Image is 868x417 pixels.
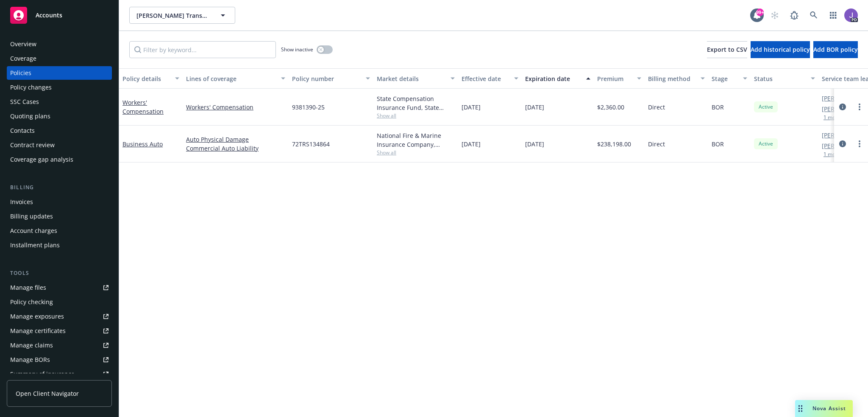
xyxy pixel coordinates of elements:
a: Manage BORs [7,353,112,367]
span: [DATE] [525,103,544,112]
div: Market details [377,74,445,83]
div: Lines of coverage [186,74,276,83]
button: Nova Assist [795,400,853,417]
div: Quoting plans [10,109,50,123]
button: Market details [373,68,458,89]
a: Report a Bug [786,7,803,24]
div: Manage files [10,281,46,294]
div: National Fire & Marine Insurance Company, Berkshire Hathaway Specialty Insurance, Risk Placement ... [377,131,455,149]
div: Stage [712,74,738,83]
button: Export to CSV [707,41,747,58]
a: Overview [7,37,112,51]
span: [DATE] [462,140,481,148]
button: Policy number [289,68,373,89]
a: Manage files [7,281,112,294]
img: photo [844,8,858,22]
a: Manage certificates [7,324,112,338]
div: Policy checking [10,295,53,309]
a: Auto Physical Damage [186,135,285,144]
a: more [854,139,865,149]
span: Add historical policy [751,45,810,53]
div: Policy changes [10,81,52,94]
a: Contacts [7,124,112,137]
div: Coverage [10,52,36,65]
a: Billing updates [7,210,112,223]
button: Add historical policy [751,41,810,58]
span: Show all [377,112,455,119]
a: Coverage gap analysis [7,153,112,166]
div: Installment plans [10,238,60,252]
a: Accounts [7,3,112,27]
span: Accounts [36,12,62,19]
button: 1 more [823,152,840,157]
button: Lines of coverage [183,68,289,89]
button: Expiration date [522,68,594,89]
a: circleInformation [837,139,848,149]
div: Manage claims [10,339,53,352]
span: [DATE] [525,140,544,148]
a: Business Auto [122,140,163,148]
a: Manage exposures [7,310,112,323]
a: Commercial Auto Liability [186,144,285,153]
div: Effective date [462,74,509,83]
a: Quoting plans [7,109,112,123]
a: Account charges [7,224,112,238]
div: Overview [10,37,36,51]
span: Direct [648,140,665,148]
a: Search [805,7,822,24]
span: Open Client Navigator [16,389,79,398]
div: Policies [10,66,31,80]
span: [DATE] [462,103,481,112]
div: Policy details [122,74,170,83]
div: Billing updates [10,210,53,223]
span: Active [757,103,774,111]
div: Contacts [10,124,35,137]
span: Add BOR policy [813,45,858,53]
div: Manage exposures [10,310,64,323]
button: Billing method [645,68,708,89]
div: Account charges [10,224,57,238]
a: SSC Cases [7,95,112,109]
a: Manage claims [7,339,112,352]
a: circleInformation [837,102,848,112]
div: Status [754,74,806,83]
span: Active [757,140,774,148]
a: Workers' Compensation [186,103,285,112]
button: Add BOR policy [813,41,858,58]
a: Installment plans [7,238,112,252]
span: Nova Assist [812,405,846,412]
span: Show inactive [281,46,313,53]
div: Manage certificates [10,324,66,338]
div: Coverage gap analysis [10,153,73,166]
span: BOR [712,140,724,148]
button: Policy details [119,68,183,89]
span: 9381390-25 [292,103,325,112]
span: $2,360.00 [597,103,624,112]
a: Coverage [7,52,112,65]
span: [PERSON_NAME] Transportation, Inc. [136,11,210,20]
button: Status [751,68,818,89]
div: Premium [597,74,632,83]
button: Premium [594,68,645,89]
div: Tools [7,269,112,277]
div: SSC Cases [10,95,39,109]
div: Expiration date [525,74,581,83]
div: State Compensation Insurance Fund, State Compensation Insurance Fund (SCIF) [377,94,455,112]
span: Export to CSV [707,45,747,53]
a: Workers' Compensation [122,98,164,115]
div: Billing method [648,74,696,83]
a: Contract review [7,138,112,152]
div: Policy number [292,74,361,83]
button: Effective date [458,68,522,89]
a: Invoices [7,195,112,209]
a: Policies [7,66,112,80]
span: BOR [712,103,724,112]
button: Stage [708,68,751,89]
a: Summary of insurance [7,367,112,381]
span: $238,198.00 [597,140,631,148]
span: 72TRS134864 [292,140,330,148]
div: Manage BORs [10,353,50,367]
div: Summary of insurance [10,367,75,381]
a: more [854,102,865,112]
